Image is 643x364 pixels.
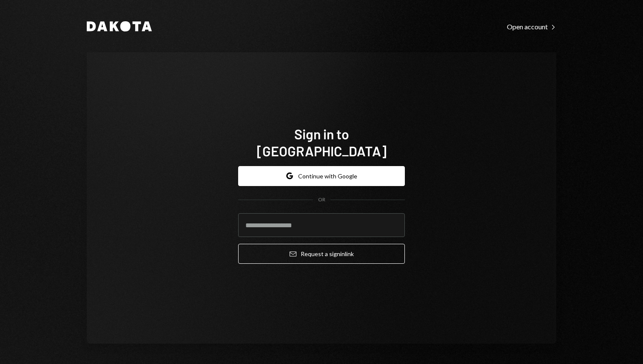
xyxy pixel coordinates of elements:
div: Open account [507,23,556,31]
a: Open account [507,22,556,31]
button: Continue with Google [238,166,405,186]
h1: Sign in to [GEOGRAPHIC_DATA] [238,125,405,159]
button: Request a signinlink [238,244,405,264]
div: OR [318,196,325,203]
